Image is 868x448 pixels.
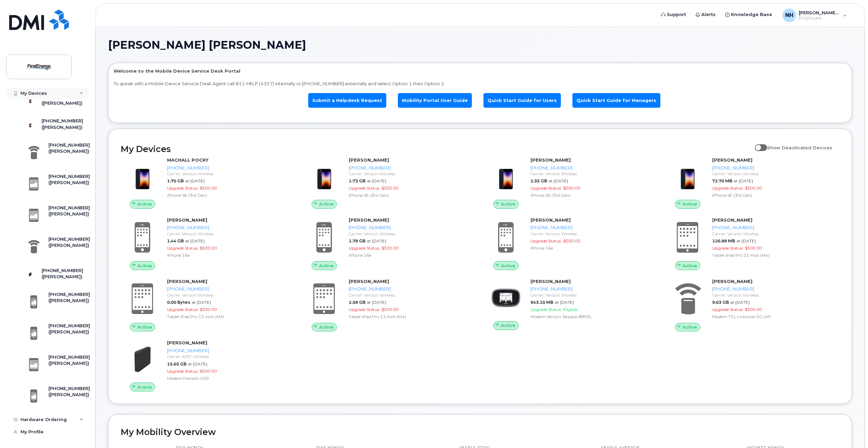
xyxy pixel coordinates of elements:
strong: MACHALL POCKY [167,157,208,163]
span: at [DATE] [730,300,750,305]
span: at [DATE] [185,238,205,243]
span: at [DATE] [367,178,386,183]
strong: [PERSON_NAME] [530,279,571,284]
span: Active [137,263,152,269]
span: 1.78 GB [349,238,365,243]
span: 2.58 GB [349,300,365,305]
strong: [PERSON_NAME] [530,157,571,163]
div: Modem TCL Linkzone 5G UW [712,314,837,319]
span: 0.00 Bytes [167,300,190,305]
div: [PHONE_NUMBER] [349,165,473,171]
div: Carrier: Verizon Wireless [530,231,655,237]
span: $500.00 [381,307,399,312]
a: Active[PERSON_NAME][PHONE_NUMBER]Carrier: AT&T Wireless15.65 GBat [DATE]Upgrade Status:$500.00Mod... [121,340,294,391]
span: Upgrade Status: [167,369,198,374]
div: [PHONE_NUMBER] [712,286,837,292]
span: at [DATE] [367,238,386,243]
span: Upgrade Status: [167,307,198,312]
div: Carrier: Verizon Wireless [712,171,837,177]
div: Tablet iPad Pro 11-Inch (M4) [712,252,837,258]
span: Upgrade Status: [349,307,380,312]
div: [PHONE_NUMBER] [167,224,291,231]
div: Carrier: Verizon Wireless [167,171,291,177]
span: Active [683,263,697,269]
div: [PHONE_NUMBER] [712,224,837,231]
span: Upgrade Status: [712,307,744,312]
div: Carrier: Verizon Wireless [349,171,473,177]
span: Active [319,201,334,207]
strong: [PERSON_NAME] [349,217,389,223]
a: Active[PERSON_NAME][PHONE_NUMBER]Carrier: Verizon Wireless1.44 GBat [DATE]Upgrade Status:$500.00i... [121,217,294,270]
span: Upgrade Status: [167,245,198,251]
span: Active [501,201,515,207]
strong: [PERSON_NAME] [349,157,389,163]
div: Carrier: Verizon Wireless [712,231,837,237]
a: Active[PERSON_NAME][PHONE_NUMBER]Carrier: Verizon Wireless126.98 MBat [DATE]Upgrade Status:$500.0... [666,217,839,270]
div: iPhone 16e [349,252,473,258]
a: Active[PERSON_NAME][PHONE_NUMBER]Carrier: Verizon Wireless2.35 GBat [DATE]Upgrade Status:$500.00i... [484,157,658,209]
div: [PHONE_NUMBER] [349,286,473,292]
div: iPhone 16e [167,252,291,258]
a: Mobility Portal User Guide [398,93,472,108]
span: $500.00 [200,307,217,312]
span: 126.98 MB [712,238,735,243]
span: at [DATE] [367,300,386,305]
div: [PHONE_NUMBER] [530,165,655,171]
span: $500.00 [745,307,762,312]
span: Eligible [563,307,578,312]
span: Upgrade Status: [349,185,380,191]
a: Submit a Helpdesk Request [308,93,386,108]
span: [PERSON_NAME] [PERSON_NAME] [108,40,306,50]
a: Active[PERSON_NAME][PHONE_NUMBER]Carrier: Verizon Wireless9.63 GBat [DATE]Upgrade Status:$500.00M... [666,278,839,331]
strong: [PERSON_NAME] [167,217,207,223]
span: Active [683,201,697,207]
div: Carrier: Verizon Wireless [530,171,655,177]
span: 15.65 GB [167,361,186,367]
a: Active[PERSON_NAME][PHONE_NUMBER]Carrier: Verizon Wireless72.70 MBat [DATE]Upgrade Status:$500.00... [666,157,839,209]
img: image20231002-3703462-1angbar.jpeg [490,160,522,193]
div: Carrier: Verizon Wireless [167,292,291,298]
span: Upgrade Status: [530,238,562,243]
div: iPhone 16e [530,245,655,251]
div: [PHONE_NUMBER] [167,286,291,292]
span: at [DATE] [549,178,568,183]
div: [PHONE_NUMBER] [530,286,655,292]
span: $500.00 [381,245,399,251]
span: Upgrade Status: [530,185,562,191]
div: iPhone SE (3rd Gen) [530,192,655,198]
span: 1.70 GB [167,178,184,183]
a: Active[PERSON_NAME][PHONE_NUMBER]Carrier: Verizon Wireless943.10 MBat [DATE]Upgrade Status:Eligib... [484,278,658,330]
strong: [PERSON_NAME] [349,279,389,284]
a: Active[PERSON_NAME][PHONE_NUMBER]Carrier: Verizon Wireless0.00 Bytesat [DATE]Upgrade Status:$500.... [121,278,294,331]
img: image20231002-3703462-1angbar.jpeg [308,160,341,193]
div: Carrier: Verizon Wireless [530,292,655,298]
span: $500.00 [745,245,762,251]
span: 1.73 GB [349,178,365,183]
span: 72.70 MB [712,178,732,183]
h2: My Devices [121,144,751,154]
span: 943.10 MB [530,300,553,305]
span: 9.63 GB [712,300,729,305]
div: Carrier: Verizon Wireless [712,292,837,298]
span: Upgrade Status: [349,245,380,251]
div: iPhone SE (3rd Gen) [167,192,291,198]
div: [PHONE_NUMBER] [349,224,473,231]
span: 2.35 GB [530,178,547,183]
div: Carrier: AT&T Wireless [167,354,291,359]
span: Upgrade Status: [712,185,744,191]
span: $500.00 [200,185,217,191]
strong: [PERSON_NAME] [712,217,752,223]
div: [PHONE_NUMBER] [167,347,291,354]
span: Show Deactivated Devices [767,145,832,150]
span: Active [137,201,152,207]
img: image20231002-3703462-zs44o9.jpeg [490,282,522,314]
span: Active [319,263,334,269]
span: Upgrade Status: [712,245,744,251]
div: Carrier: Verizon Wireless [349,292,473,298]
span: Active [319,324,334,330]
a: ActiveMACHALL POCKY[PHONE_NUMBER]Carrier: Verizon Wireless1.70 GBat [DATE]Upgrade Status:$500.00i... [121,157,294,209]
iframe: Messenger Launcher [838,418,863,443]
span: $500.00 [200,369,217,374]
a: Active[PERSON_NAME][PHONE_NUMBER]Carrier: Verizon Wireless1.78 GBat [DATE]Upgrade Status:$500.00i... [302,217,476,270]
span: at [DATE] [734,178,753,183]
